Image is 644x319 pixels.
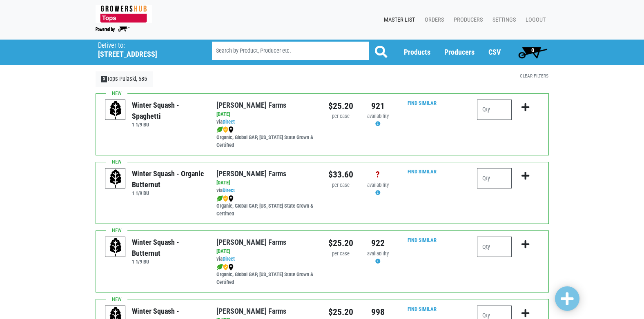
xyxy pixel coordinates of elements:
[531,47,534,53] span: 0
[488,48,501,56] a: CSV
[223,256,235,262] a: Direct
[98,42,191,50] p: Deliver to:
[216,195,223,202] img: leaf-e5c59151409436ccce96b2ca1b28e03c.png
[519,12,549,28] a: Logout
[98,40,197,59] span: Tops Pulaski, 585 (3830 Rome Rd, Richland, NY 13142, USA)
[367,250,389,257] span: availability
[216,187,316,195] div: via
[328,237,353,250] div: $25.20
[216,126,316,149] div: Organic, Global GAP, [US_STATE] State Grown & Certified
[132,168,204,190] div: Winter Squash - Organic Butternut
[216,169,286,178] a: [PERSON_NAME] Farms
[216,307,286,315] a: [PERSON_NAME] Farms
[418,12,447,28] a: Orders
[132,122,204,128] h6: 1 1/9 BU
[477,100,512,120] input: Qty
[216,126,223,133] img: leaf-e5c59151409436ccce96b2ca1b28e03c.png
[216,263,316,286] div: Organic, Global GAP, [US_STATE] State Grown & Certified
[132,190,204,196] h6: 1 1/9 BU
[408,306,437,312] a: Find Similar
[223,187,235,193] a: Direct
[447,12,486,28] a: Producers
[101,76,107,82] span: X
[216,179,316,187] div: [DATE]
[328,168,353,181] div: $33.60
[365,237,390,250] div: 922
[98,50,191,59] h5: [STREET_ADDRESS]
[105,237,126,257] img: placeholder-variety-43d6402dacf2d531de610a020419775a.svg
[96,5,152,23] img: 279edf242af8f9d49a69d9d2afa010fb.png
[216,101,286,109] a: [PERSON_NAME] Farms
[408,100,437,106] a: Find Similar
[486,12,519,28] a: Settings
[444,48,475,56] a: Producers
[216,255,316,263] div: via
[228,264,234,270] img: map_marker-0e94453035b3232a4d21701695807de9.png
[328,113,353,120] div: per case
[216,248,316,255] div: [DATE]
[223,126,228,133] img: safety-e55c860ca8c00a9c171001a62a92dabd.png
[367,113,389,119] span: availability
[408,168,437,175] a: Find Similar
[223,195,228,202] img: safety-e55c860ca8c00a9c171001a62a92dabd.png
[328,100,353,113] div: $25.20
[216,264,223,270] img: leaf-e5c59151409436ccce96b2ca1b28e03c.png
[132,100,204,122] div: Winter Squash - Spaghetti
[377,12,418,28] a: Master List
[96,27,129,32] img: Powered by Big Wheelbarrow
[328,250,353,258] div: per case
[105,100,126,120] img: placeholder-variety-43d6402dacf2d531de610a020419775a.svg
[367,182,389,188] span: availability
[105,168,126,189] img: placeholder-variety-43d6402dacf2d531de610a020419775a.svg
[223,119,235,125] a: Direct
[228,126,234,133] img: map_marker-0e94453035b3232a4d21701695807de9.png
[328,306,353,319] div: $25.20
[328,182,353,189] div: per case
[132,237,204,259] div: Winter Squash - Butternut
[365,306,390,319] div: 998
[520,73,548,79] a: Clear Filters
[228,195,234,202] img: map_marker-0e94453035b3232a4d21701695807de9.png
[216,238,286,246] a: [PERSON_NAME] Farms
[216,195,316,218] div: Organic, Global GAP, [US_STATE] State Grown & Certified
[477,237,512,257] input: Qty
[365,168,390,181] div: ?
[212,42,369,60] input: Search by Product, Producer etc.
[132,259,204,265] h6: 1 1/9 BU
[408,237,437,243] a: Find Similar
[477,168,512,188] input: Qty
[223,264,228,270] img: safety-e55c860ca8c00a9c171001a62a92dabd.png
[365,100,390,113] div: 921
[404,48,430,56] a: Products
[216,118,316,126] div: via
[96,71,153,87] a: XTops Pulaski, 585
[216,111,316,118] div: [DATE]
[515,44,551,60] a: 0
